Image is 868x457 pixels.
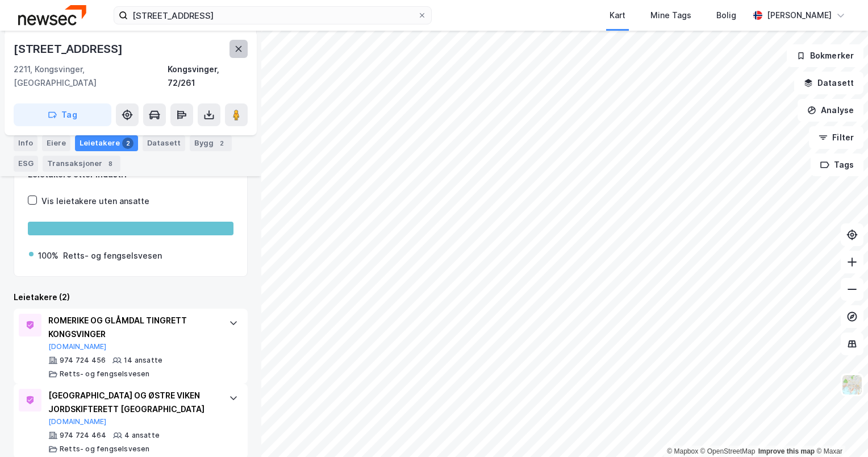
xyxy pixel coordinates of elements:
[798,99,863,122] button: Analyse
[767,9,832,22] div: [PERSON_NAME]
[190,135,232,151] div: Bygg
[48,417,107,426] button: [DOMAIN_NAME]
[48,389,218,416] div: [GEOGRAPHIC_DATA] OG ØSTRE VIKEN JORDSKIFTERETT [GEOGRAPHIC_DATA]
[610,9,625,22] div: Kart
[60,369,150,379] div: Retts- og fengselsvesen
[216,138,227,149] div: 2
[18,5,86,25] img: newsec-logo.f6e21ccffca1b3a03d2d.png
[122,138,133,149] div: 2
[14,290,248,304] div: Leietakere (2)
[105,158,116,169] div: 8
[811,402,868,457] div: Kontrollprogram for chat
[809,126,863,149] button: Filter
[700,447,756,455] a: OpenStreetMap
[124,431,160,440] div: 4 ansatte
[794,72,863,94] button: Datasett
[667,447,698,455] a: Mapbox
[758,447,815,455] a: Improve this map
[43,156,120,172] div: Transaksjoner
[787,44,863,67] button: Bokmerker
[14,63,168,90] div: 2211, Kongsvinger, [GEOGRAPHIC_DATA]
[60,444,150,454] div: Retts- og fengselsvesen
[841,374,863,396] img: Z
[128,7,418,24] input: Søk på adresse, matrikkel, gårdeiere, leietakere eller personer
[63,249,162,263] div: Retts- og fengselsvesen
[14,135,37,151] div: Info
[60,356,106,365] div: 974 724 456
[124,356,162,365] div: 14 ansatte
[48,314,218,341] div: ROMERIKE OG GLÅMDAL TINGRETT KONGSVINGER
[14,103,111,126] button: Tag
[14,40,125,58] div: [STREET_ADDRESS]
[41,194,149,208] div: Vis leietakere uten ansatte
[75,135,138,151] div: Leietakere
[48,342,107,351] button: [DOMAIN_NAME]
[811,153,863,176] button: Tags
[168,63,248,90] div: Kongsvinger, 72/261
[143,135,185,151] div: Datasett
[650,9,691,22] div: Mine Tags
[38,249,59,263] div: 100%
[60,431,106,440] div: 974 724 464
[14,156,38,172] div: ESG
[811,402,868,457] iframe: Chat Widget
[42,135,70,151] div: Eiere
[716,9,736,22] div: Bolig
